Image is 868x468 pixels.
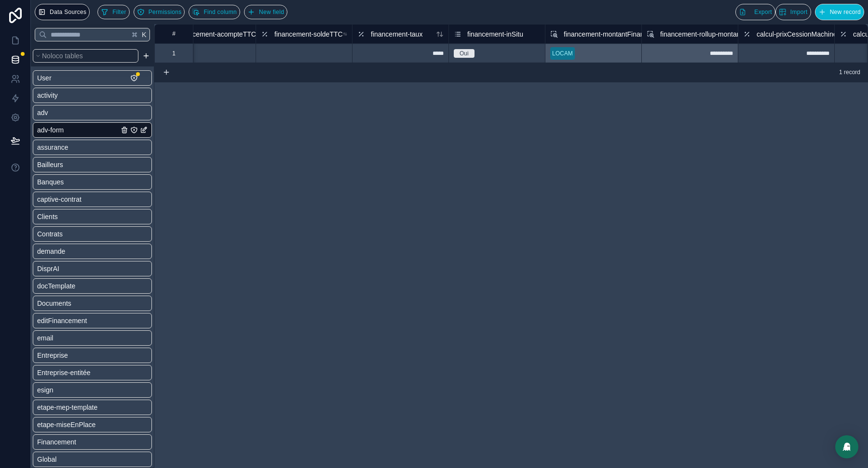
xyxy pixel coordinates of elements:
[757,29,837,39] span: calcul-prixCessionMachine
[37,143,68,152] span: assurance
[775,4,811,20] button: Import
[790,9,808,16] span: Import
[37,73,119,83] a: User
[37,420,95,429] span: etape-miseEnPlace
[37,125,119,135] a: adv-form
[37,108,119,117] a: adv
[33,105,152,120] div: adv
[37,385,53,395] span: esign
[134,5,189,19] a: Permissions
[112,9,126,16] span: Filter
[37,385,119,395] a: esign
[31,45,154,468] div: scrollable content
[37,299,71,308] span: Documents
[37,333,119,343] a: email
[37,125,64,135] span: adv-form
[37,368,91,377] span: Entreprise-entitée
[141,31,148,38] span: K
[259,9,284,16] span: New field
[244,5,287,19] button: New field
[33,296,152,311] div: Documents
[37,281,119,291] a: docTemplate
[37,264,119,273] a: DisprAI
[37,229,63,239] span: Contrats
[37,316,119,325] a: editFinancement
[37,368,119,377] a: Entreprise-entitée
[815,4,864,20] button: New record
[37,403,119,412] a: etape-mep-template
[274,29,343,39] span: financement-soldeTTC
[33,70,152,86] div: User
[33,192,152,207] div: captive-contrat
[33,417,152,432] div: etape-miseEnPlace
[149,9,182,16] span: Permissions
[37,160,119,169] a: Bailleurs
[37,299,119,308] a: Documents
[37,212,58,221] span: Clients
[203,9,237,16] span: Find column
[735,4,775,20] button: Export
[37,247,119,256] a: demande
[33,452,152,467] div: Global
[33,400,152,415] div: etape-mep-template
[50,9,86,16] span: Data Sources
[33,348,152,363] div: Entreprise
[33,157,152,172] div: Bailleurs
[33,244,152,259] div: demande
[37,420,119,429] a: etape-miseEnPlace
[37,108,48,117] span: adv
[37,177,119,187] a: Banques
[178,29,256,39] span: financement-acompteTTC
[37,281,75,291] span: docTemplate
[162,30,186,38] div: #
[37,455,56,464] span: Global
[33,49,138,63] button: Noloco tables
[37,177,64,187] span: Banques
[33,140,152,155] div: assurance
[33,209,152,224] div: Clients
[33,261,152,276] div: DisprAI
[33,278,152,294] div: docTemplate
[460,49,469,58] div: Oui
[37,351,68,360] span: Entreprise
[37,316,87,325] span: editFinancement
[33,122,152,138] div: adv-form
[134,5,185,19] button: Permissions
[42,51,83,61] span: Noloco tables
[830,9,861,16] span: New record
[37,333,53,343] span: email
[33,174,152,190] div: Banques
[33,88,152,103] div: activity
[811,4,864,20] a: New record
[33,434,152,450] div: Financement
[37,455,119,464] a: Global
[37,160,63,169] span: Bailleurs
[37,247,65,256] span: demande
[564,29,666,39] span: financement-montantFinanceFinal
[33,365,152,380] div: Entreprise-entitée
[172,50,176,57] div: 1
[37,351,119,360] a: Entreprise
[37,91,119,100] a: activity
[37,264,59,273] span: DisprAI
[37,437,119,447] a: Financement
[33,226,152,242] div: Contrats
[839,68,860,76] span: 1 record
[37,403,97,412] span: etape-mep-template
[97,5,129,19] button: Filter
[37,143,119,152] a: assurance
[33,313,152,328] div: editFinancement
[33,330,152,346] div: email
[37,195,81,204] span: captive-contrat
[754,9,772,16] span: Export
[467,29,523,39] span: financement-inSitu
[37,73,52,83] span: User
[835,435,858,458] div: Open Intercom Messenger
[660,29,779,39] span: financement-rollup-montanFinanceFinal
[189,5,240,19] button: Find column
[371,29,422,39] span: financement-taux
[37,437,76,447] span: Financement
[37,195,119,204] a: captive-contrat
[37,229,119,239] a: Contrats
[35,4,90,20] button: Data Sources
